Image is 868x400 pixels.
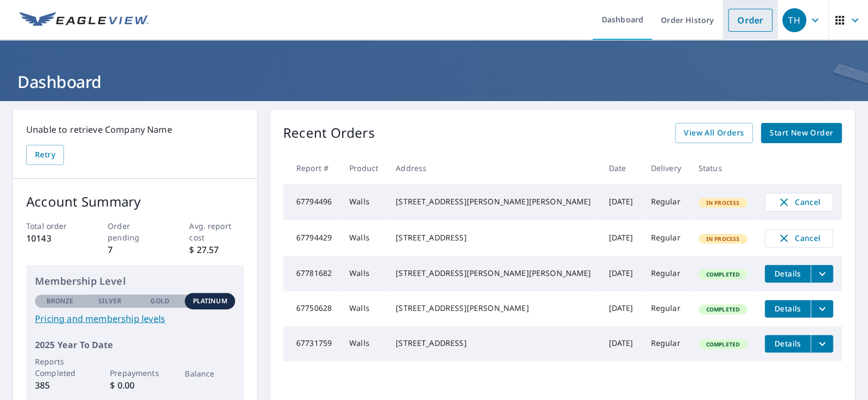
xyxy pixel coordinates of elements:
[396,268,591,279] div: [STREET_ADDRESS][PERSON_NAME][PERSON_NAME]
[35,356,85,379] p: Reports Completed
[35,274,235,289] p: Membership Level
[341,184,387,220] td: Walls
[283,256,341,291] td: 67781682
[20,12,149,28] img: EV Logo
[396,338,591,349] div: [STREET_ADDRESS]
[811,335,833,352] button: filesDropdownBtn-67731759
[728,9,772,32] a: Order
[771,303,804,314] span: Details
[26,123,244,136] p: Unable to retrieve Company Name
[776,232,822,245] span: Cancel
[193,296,227,306] p: Platinum
[98,296,121,306] p: Silver
[150,296,169,306] p: Gold
[642,184,689,220] td: Regular
[770,126,833,140] span: Start New Order
[700,305,746,313] span: Completed
[642,256,689,291] td: Regular
[600,152,642,184] th: Date
[761,123,842,143] a: Start New Order
[26,220,80,232] p: Total order
[110,379,160,392] p: $ 0.00
[765,300,811,317] button: detailsBtn-67750628
[341,326,387,361] td: Walls
[684,126,744,140] span: View All Orders
[341,152,387,184] th: Product
[600,256,642,291] td: [DATE]
[396,303,591,314] div: [STREET_ADDRESS][PERSON_NAME]
[700,270,746,278] span: Completed
[35,148,55,162] span: Retry
[776,196,822,209] span: Cancel
[387,152,600,184] th: Address
[600,220,642,256] td: [DATE]
[771,338,804,349] span: Details
[283,326,341,361] td: 67731759
[26,145,64,165] button: Retry
[642,326,689,361] td: Regular
[765,335,811,352] button: detailsBtn-67731759
[185,368,234,379] p: Balance
[771,268,804,279] span: Details
[765,265,811,283] button: detailsBtn-67781682
[341,291,387,326] td: Walls
[600,326,642,361] td: [DATE]
[765,229,833,248] button: Cancel
[600,291,642,326] td: [DATE]
[46,296,74,306] p: Bronze
[700,199,747,207] span: In Process
[35,338,235,351] p: 2025 Year To Date
[35,379,85,392] p: 385
[341,220,387,256] td: Walls
[341,256,387,291] td: Walls
[13,70,855,93] h1: Dashboard
[108,220,162,243] p: Order pending
[283,184,341,220] td: 67794496
[189,220,243,243] p: Avg. report cost
[396,196,591,207] div: [STREET_ADDRESS][PERSON_NAME][PERSON_NAME]
[811,265,833,283] button: filesDropdownBtn-67781682
[189,243,243,256] p: $ 27.57
[283,123,375,143] p: Recent Orders
[26,192,244,211] p: Account Summary
[675,123,753,143] a: View All Orders
[283,291,341,326] td: 67750628
[110,367,160,379] p: Prepayments
[765,193,833,211] button: Cancel
[700,340,746,348] span: Completed
[26,232,80,245] p: 10143
[35,312,235,325] a: Pricing and membership levels
[396,232,591,243] div: [STREET_ADDRESS]
[600,184,642,220] td: [DATE]
[642,291,689,326] td: Regular
[283,152,341,184] th: Report #
[811,300,833,317] button: filesDropdownBtn-67750628
[690,152,756,184] th: Status
[642,220,689,256] td: Regular
[700,235,747,243] span: In Process
[642,152,689,184] th: Delivery
[782,8,806,32] div: TH
[283,220,341,256] td: 67794429
[108,243,162,256] p: 7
